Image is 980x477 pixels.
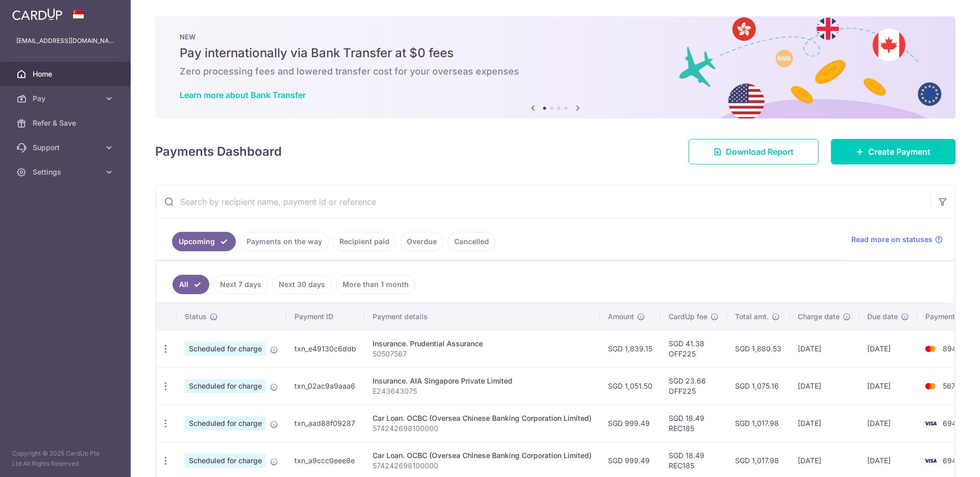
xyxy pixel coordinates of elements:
[373,461,592,471] p: 574242698100000
[660,404,727,442] td: SGD 18.49 REC185
[33,93,100,104] span: Pay
[851,234,943,245] a: Read more on statuses
[689,139,819,164] a: Download Report
[33,118,100,128] span: Refer & Save
[373,386,592,396] p: E243643075
[790,330,859,367] td: [DATE]
[185,312,207,322] span: Status
[920,455,941,467] img: Bank Card
[400,232,444,251] a: Overdue
[373,450,592,461] div: Car Loan. OCBC (Oversea Chinese Banking Corporation Limited)
[180,90,306,100] a: Learn more about Bank Transfer
[240,232,329,251] a: Payments on the way
[286,330,364,367] td: txn_e49130c6ddb
[943,381,960,390] span: 5670
[735,312,769,322] span: Total amt.
[660,367,727,404] td: SGD 23.66 OFF225
[333,232,396,251] a: Recipient paid
[286,367,364,404] td: txn_02ac9a9aaa6
[373,339,592,349] div: Insurance. Prudential Assurance
[859,404,917,442] td: [DATE]
[213,275,268,294] a: Next 7 days
[185,454,266,468] span: Scheduled for charge
[669,312,707,322] span: CardUp fee
[16,36,114,46] p: [EMAIL_ADDRESS][DOMAIN_NAME]
[920,343,941,355] img: Bank Card
[859,367,917,404] td: [DATE]
[180,65,931,78] h6: Zero processing fees and lowered transfer cost for your overseas expenses
[790,404,859,442] td: [DATE]
[859,330,917,367] td: [DATE]
[920,417,941,430] img: Bank Card
[286,404,364,442] td: txn_aad88f09287
[920,380,941,392] img: Bank Card
[608,312,634,322] span: Amount
[790,367,859,404] td: [DATE]
[600,404,660,442] td: SGD 999.49
[943,456,961,465] span: 6943
[373,376,592,386] div: Insurance. AIA Singapore Private Limited
[185,342,266,356] span: Scheduled for charge
[185,379,266,393] span: Scheduled for charge
[33,167,100,177] span: Settings
[726,146,794,158] span: Download Report
[286,303,364,330] th: Payment ID
[336,275,415,294] a: More than 1 month
[373,413,592,423] div: Car Loan. OCBC (Oversea Chinese Banking Corporation Limited)
[798,312,840,322] span: Charge date
[851,234,933,245] span: Read more on statuses
[660,330,727,367] td: SGD 41.38 OFF225
[180,33,931,41] p: NEW
[180,45,931,61] h5: Pay internationally via Bank Transfer at $0 fees
[448,232,496,251] a: Cancelled
[33,69,100,79] span: Home
[727,330,790,367] td: SGD 1,880.53
[173,275,209,294] a: All
[12,8,62,20] img: CardUp
[943,344,961,353] span: 8947
[600,330,660,367] td: SGD 1,839.15
[364,303,600,330] th: Payment details
[727,404,790,442] td: SGD 1,017.98
[172,232,236,251] a: Upcoming
[156,185,930,218] input: Search by recipient name, payment id or reference
[155,16,955,118] img: Bank transfer banner
[373,423,592,434] p: 574242698100000
[185,416,266,431] span: Scheduled for charge
[600,367,660,404] td: SGD 1,051.50
[943,419,961,427] span: 6943
[155,142,282,161] h4: Payments Dashboard
[867,312,898,322] span: Due date
[868,146,930,158] span: Create Payment
[33,142,100,153] span: Support
[272,275,332,294] a: Next 30 days
[727,367,790,404] td: SGD 1,075.16
[831,139,955,164] a: Create Payment
[373,349,592,359] p: 50507567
